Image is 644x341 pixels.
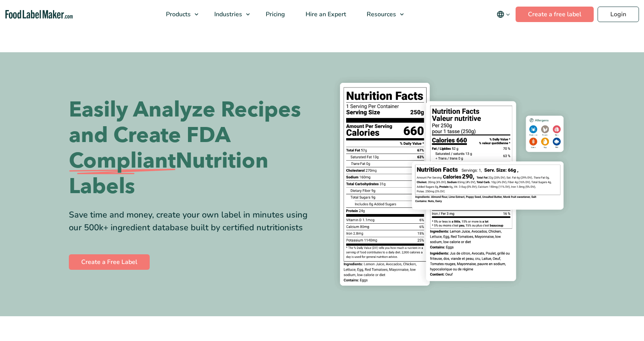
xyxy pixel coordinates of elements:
span: Products [164,10,191,19]
div: Save time and money, create your own label in minutes using our 500k+ ingredient database built b... [69,209,316,234]
a: Create a free label [516,7,594,22]
a: Create a Free Label [69,254,150,270]
span: Industries [212,10,243,19]
a: Login [598,7,639,22]
span: Resources [364,10,397,19]
h1: Easily Analyze Recipes and Create FDA Nutrition Labels [69,97,316,199]
span: Compliant [69,148,176,174]
span: Pricing [263,10,286,19]
span: Hire an Expert [303,10,347,19]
